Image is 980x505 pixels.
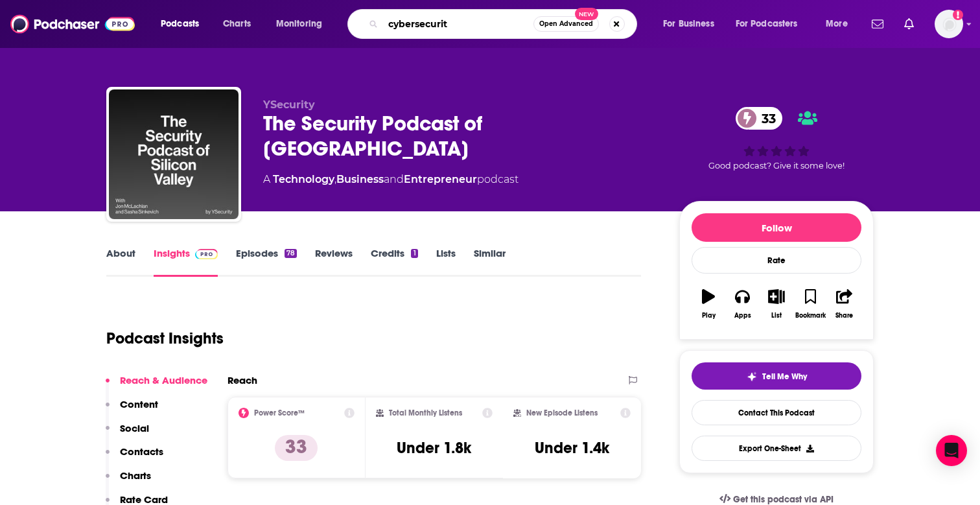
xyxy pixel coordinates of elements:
[10,12,135,36] img: Podchaser - Follow, Share and Rate Podcasts
[526,408,598,417] h2: New Episode Listens
[762,371,807,382] span: Tell Me Why
[702,312,716,320] div: Play
[195,249,218,259] img: Podchaser Pro
[793,281,827,327] button: Bookmark
[692,400,861,425] a: Contact This Podcast
[411,249,417,258] div: 1
[360,9,649,39] div: Search podcasts, credits, & more...
[106,422,149,446] button: Social
[273,173,334,185] a: Technology
[315,247,353,277] a: Reviews
[276,15,322,33] span: Monitoring
[106,374,207,398] button: Reach & Audience
[371,247,417,277] a: Credits1
[692,213,861,242] button: Follow
[953,10,963,20] svg: Add a profile image
[267,14,339,34] button: open menu
[795,312,826,320] div: Bookmark
[120,469,151,482] p: Charts
[285,249,297,258] div: 78
[474,247,506,277] a: Similar
[692,436,861,461] button: Export One-Sheet
[106,469,151,493] button: Charts
[275,435,318,461] p: 33
[692,362,861,390] button: tell me why sparkleTell Me Why
[771,312,782,320] div: List
[679,99,874,179] div: 33Good podcast? Give it some love!
[725,281,759,327] button: Apps
[539,21,593,27] span: Open Advanced
[736,107,782,130] a: 33
[106,445,163,469] button: Contacts
[106,329,224,348] h1: Podcast Insights
[215,14,259,34] a: Charts
[899,13,919,35] a: Show notifications dropdown
[733,494,834,505] span: Get this podcast via API
[120,374,207,386] p: Reach & Audience
[334,173,336,185] span: ,
[692,281,725,327] button: Play
[727,14,817,34] button: open menu
[935,10,963,38] button: Show profile menu
[389,408,462,417] h2: Total Monthly Listens
[161,15,199,33] span: Podcasts
[867,13,889,35] a: Show notifications dropdown
[336,173,384,185] a: Business
[826,15,848,33] span: More
[120,422,149,434] p: Social
[384,173,404,185] span: and
[817,14,864,34] button: open menu
[936,435,967,466] div: Open Intercom Messenger
[383,14,533,34] input: Search podcasts, credits, & more...
[254,408,305,417] h2: Power Score™
[109,89,239,219] img: The Security Podcast of Silicon Valley
[223,15,251,33] span: Charts
[152,14,216,34] button: open menu
[749,107,782,130] span: 33
[436,247,456,277] a: Lists
[663,15,714,33] span: For Business
[760,281,793,327] button: List
[535,438,609,458] h3: Under 1.4k
[692,247,861,274] div: Rate
[828,281,861,327] button: Share
[747,371,757,382] img: tell me why sparkle
[708,161,845,170] span: Good podcast? Give it some love!
[736,15,798,33] span: For Podcasters
[120,398,158,410] p: Content
[263,172,519,187] div: A podcast
[575,8,598,20] span: New
[654,14,730,34] button: open menu
[120,445,163,458] p: Contacts
[734,312,751,320] div: Apps
[106,398,158,422] button: Content
[236,247,297,277] a: Episodes78
[397,438,471,458] h3: Under 1.8k
[835,312,853,320] div: Share
[227,374,257,386] h2: Reach
[935,10,963,38] img: User Profile
[263,99,315,111] span: YSecurity
[106,247,135,277] a: About
[154,247,218,277] a: InsightsPodchaser Pro
[533,16,599,32] button: Open AdvancedNew
[935,10,963,38] span: Logged in as notablypr2
[404,173,477,185] a: Entrepreneur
